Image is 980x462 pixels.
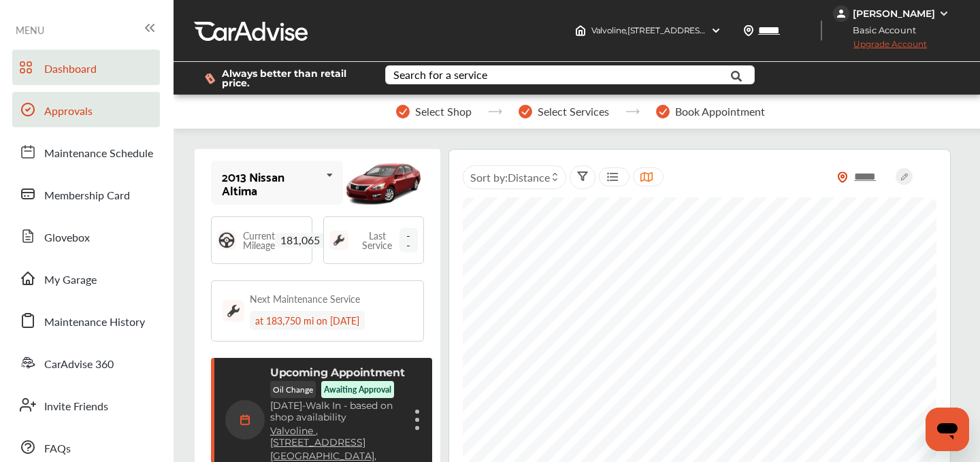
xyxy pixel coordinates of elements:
[222,169,321,197] div: 2013 Nissan Altima
[710,25,721,36] img: header-down-arrow.9dd2ce7d.svg
[44,103,93,120] span: Approvals
[44,271,97,289] span: My Garage
[250,292,360,306] div: Next Maintenance Service
[656,105,670,118] img: stepper-checkmark.b5569197.svg
[743,25,754,36] img: location_vector.a44bc228.svg
[538,105,609,118] span: Select Services
[399,228,418,252] span: --
[223,300,244,322] img: maintenance_logo
[837,171,848,183] img: location_vector_orange.38f05af8.svg
[44,229,90,247] span: Glovebox
[575,25,586,36] img: header-home-logo.8d720a4f.svg
[821,20,822,41] img: header-divider.bc55588e.svg
[44,61,97,78] span: Dashboard
[853,7,935,20] div: [PERSON_NAME]
[393,69,487,80] div: Search for a service
[12,345,160,380] a: CarAdvise 360
[270,381,316,398] p: Oil Change
[44,314,145,331] span: Maintenance History
[12,387,160,423] a: Invite Friends
[625,109,640,114] img: stepper-arrow.e24c07c6.svg
[12,50,160,85] a: Dashboard
[270,425,405,448] a: Valvoline ,[STREET_ADDRESS]
[270,366,405,379] p: Upcoming Appointment
[222,69,363,88] span: Always better than retail price.
[834,23,926,37] span: Basic Account
[12,218,160,254] a: Glovebox
[217,231,236,250] img: steering_logo
[270,400,405,423] p: Walk In - based on shop availability
[12,92,160,127] a: Approvals
[275,233,325,248] span: 181,065
[12,176,160,212] a: Membership Card
[225,400,265,440] img: calendar-icon.35d1de04.svg
[415,105,472,118] span: Select Shop
[44,187,130,205] span: Membership Card
[508,169,550,185] span: Distance
[243,231,275,250] span: Current Mileage
[926,408,969,451] iframe: Button to launch messaging window
[470,169,550,185] span: Sort by :
[938,8,949,19] img: WGsFRI8htEPBVLJbROoPRyZpYNWhNONpIPPETTm6eUC0GeLEiAAAAAElFTkSuQmCC
[44,398,108,416] span: Invite Friends
[329,231,348,250] img: maintenance_logo
[519,105,532,118] img: stepper-checkmark.b5569197.svg
[488,109,502,114] img: stepper-arrow.e24c07c6.svg
[343,152,423,212] img: mobile_8248_st0640_046.jpg
[396,105,410,118] img: stepper-checkmark.b5569197.svg
[12,134,160,169] a: Maintenance Schedule
[12,261,160,296] a: My Garage
[205,73,215,84] img: dollor_label_vector.a70140d1.svg
[250,311,365,330] div: at 183,750 mi on [DATE]
[12,303,160,338] a: Maintenance History
[44,356,114,374] span: CarAdvise 360
[44,145,153,163] span: Maintenance Schedule
[833,39,927,56] span: Upgrade Account
[833,5,849,22] img: jVpblrzwTbfkPYzPPzSLxeg0AAAAASUVORK5CYII=
[44,440,71,458] span: FAQs
[270,399,302,412] span: [DATE]
[355,231,399,250] span: Last Service
[16,24,44,35] span: MENU
[324,384,391,395] p: Awaiting Approval
[302,399,306,412] span: -
[675,105,765,118] span: Book Appointment
[591,25,909,35] span: Valvoline , [STREET_ADDRESS] [GEOGRAPHIC_DATA] , [GEOGRAPHIC_DATA] 76137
